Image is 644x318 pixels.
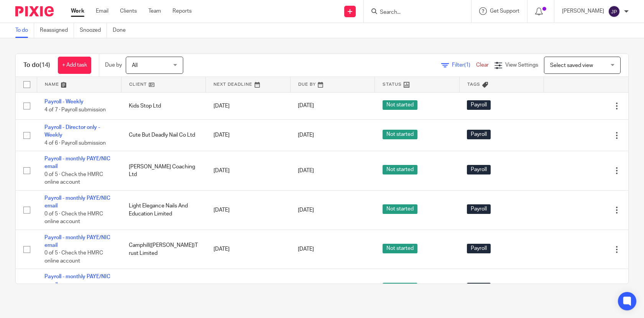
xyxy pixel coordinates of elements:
[490,8,519,14] span: Get Support
[44,172,103,185] span: 0 of 5 · Check the HMRC online account
[206,92,290,119] td: [DATE]
[121,190,205,230] td: Light Elegance Nails And Education Limited
[383,244,417,253] span: Not started
[44,156,110,169] a: Payroll - monthly PAYE/NIC email
[121,269,205,308] td: Ochil Tower School Limited
[44,107,106,113] span: 4 of 7 · Payroll submission
[467,244,491,253] span: Payroll
[44,211,103,225] span: 0 of 5 · Check the HMRC online account
[96,7,108,15] a: Email
[23,61,50,69] h1: To do
[383,204,417,214] span: Not started
[206,269,290,308] td: [DATE]
[121,151,205,191] td: [PERSON_NAME] Coaching Ltd
[121,230,205,269] td: Camphill([PERSON_NAME])Trust Limited
[132,63,138,68] span: All
[608,5,620,18] img: svg%3E
[206,119,290,151] td: [DATE]
[148,7,161,15] a: Team
[44,140,106,146] span: 4 of 6 · Payroll submission
[467,204,491,214] span: Payroll
[298,207,314,213] span: [DATE]
[206,151,290,191] td: [DATE]
[383,100,417,110] span: Not started
[40,23,74,38] a: Reassigned
[298,247,314,252] span: [DATE]
[206,230,290,269] td: [DATE]
[476,62,489,68] a: Clear
[44,125,100,138] a: Payroll - Director only - Weekly
[105,61,122,69] p: Due by
[44,235,110,248] a: Payroll - monthly PAYE/NIC email
[298,132,314,138] span: [DATE]
[467,82,480,86] span: Tags
[121,92,205,119] td: Kids Stop Ltd
[39,62,50,68] span: (14)
[121,119,205,151] td: Cute But Deadly Nail Co Ltd
[80,23,107,38] a: Snoozed
[113,23,131,38] a: Done
[464,62,470,68] span: (1)
[15,6,54,16] img: Pixie
[298,103,314,109] span: [DATE]
[172,7,192,15] a: Reports
[467,165,491,174] span: Payroll
[467,130,491,139] span: Payroll
[467,100,491,110] span: Payroll
[44,196,110,209] a: Payroll - monthly PAYE/NIC email
[562,7,604,15] p: [PERSON_NAME]
[379,9,448,16] input: Search
[383,283,417,292] span: Not started
[71,7,84,15] a: Work
[452,62,476,68] span: Filter
[15,23,34,38] a: To do
[298,168,314,173] span: [DATE]
[58,57,91,74] a: + Add task
[44,99,84,104] a: Payroll - Weekly
[206,190,290,230] td: [DATE]
[383,130,417,139] span: Not started
[383,165,417,174] span: Not started
[120,7,137,15] a: Clients
[550,63,593,68] span: Select saved view
[467,283,491,292] span: Payroll
[44,274,110,287] a: Payroll - monthly PAYE/NIC email
[505,62,538,68] span: View Settings
[44,251,103,264] span: 0 of 5 · Check the HMRC online account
